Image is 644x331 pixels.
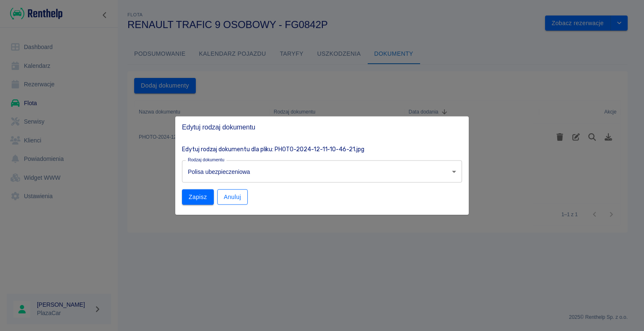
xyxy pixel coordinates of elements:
div: Edytuj rodzaj dokumentu dla pliku: PHOTO-2024-12-11-10-46-21.jpg [175,138,462,154]
button: Zapisz [182,189,214,205]
div: Polisa ubezpieczeniowa [182,160,462,183]
button: Anuluj [217,189,248,205]
label: Rodzaj dokumentu [188,157,224,163]
span: Edytuj rodzaj dokumentu [182,123,462,132]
